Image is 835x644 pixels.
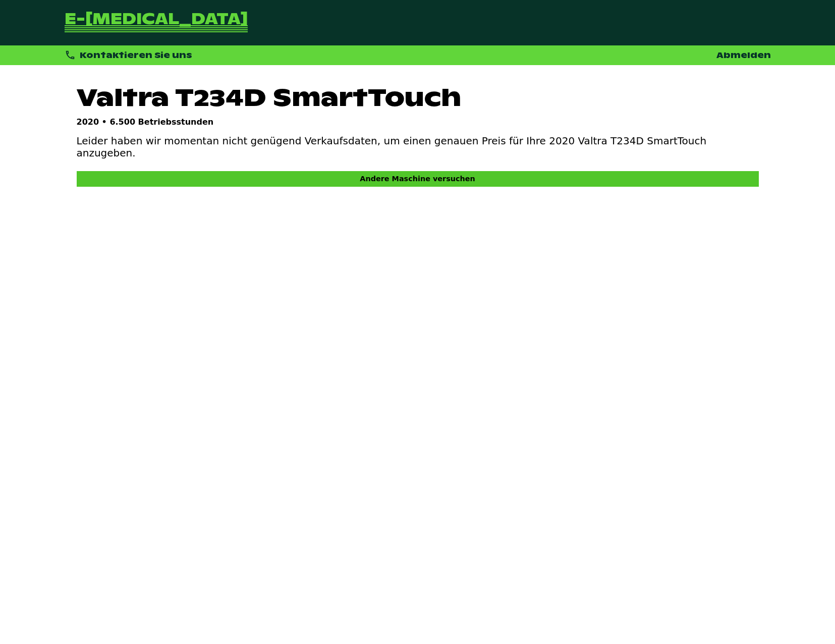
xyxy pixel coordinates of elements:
a: Andere Maschine versuchen [77,171,759,186]
a: Zurück zur Startseite [65,12,248,33]
h1: Valtra T234D SmartTouch [77,81,759,113]
p: 2020 • 6.500 Betriebsstunden [77,117,759,127]
div: Kontaktieren Sie uns [65,49,193,61]
p: Leider haben wir momentan nicht genügend Verkaufsdaten, um einen genauen Preis für Ihre 2020 Valt... [77,135,759,159]
span: Kontaktieren Sie uns [80,50,192,61]
a: Abmelden [716,50,771,61]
